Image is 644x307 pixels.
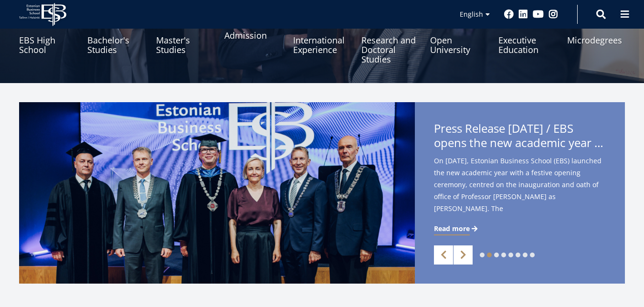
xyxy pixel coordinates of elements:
[549,10,558,19] a: Instagram
[434,136,606,150] span: opens the new academic year with the inauguration of [PERSON_NAME] [PERSON_NAME] – international ...
[156,16,214,64] a: Master's Studies
[293,16,351,64] a: International Experience
[87,16,145,64] a: Bachelor's Studies
[508,253,513,257] a: 5
[533,10,544,19] a: Youtube
[567,16,625,64] a: Microdegrees
[498,16,556,64] a: Executive Education
[487,253,492,257] a: 2
[518,10,528,19] a: Linkedin
[523,253,528,257] a: 7
[434,121,606,153] span: Press Release [DATE] / EBS
[494,253,499,257] a: 3
[434,155,606,230] span: On [DATE], Estonian Business School (EBS) launched the new academic year with a festive opening c...
[530,253,535,257] a: 8
[434,224,479,233] a: Read more
[501,253,506,257] a: 4
[480,253,485,257] a: 1
[504,10,514,19] a: Facebook
[516,253,520,257] a: 6
[430,16,488,64] a: Open University
[434,245,453,265] a: Previous
[224,16,282,64] a: Admission
[454,245,473,265] a: Next
[19,16,77,64] a: EBS High School
[361,16,419,64] a: Research and Doctoral Studies
[19,102,415,284] img: Rector inaugaration
[434,224,470,233] span: Read more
